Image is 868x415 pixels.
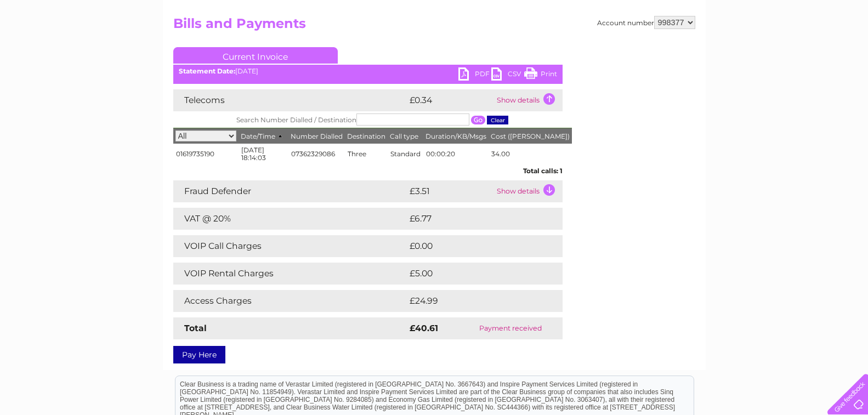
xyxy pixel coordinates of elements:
a: CSV [491,67,524,83]
strong: Total [184,323,207,333]
span: Destination [347,132,385,140]
strong: £40.61 [410,323,438,333]
a: Energy [702,47,727,55]
a: Contact [795,47,822,55]
a: Print [524,67,557,83]
td: Telecoms [173,89,407,111]
a: Pay Here [173,346,225,363]
td: VOIP Call Charges [173,235,407,257]
span: Number Dialled [291,132,343,140]
span: Duration/KB/Msgs [426,132,486,140]
td: £0.34 [407,89,494,111]
td: 01619735190 [173,144,239,164]
a: PDF [458,67,491,83]
td: Payment received [458,317,562,339]
td: Show details [494,89,563,111]
b: Statement Date: [179,67,235,75]
a: Log out [832,47,858,55]
td: £5.00 [407,263,537,285]
div: Account number [597,16,695,29]
td: [DATE] 18:14:03 [239,144,288,164]
td: Access Charges [173,290,407,312]
img: logo.png [30,29,86,62]
th: Search Number Dialled / Destination [173,111,572,128]
a: Current Invoice [173,47,338,64]
td: Fraud Defender [173,180,407,202]
h2: Bills and Payments [173,16,695,37]
div: Clear Business is a trading name of Verastar Limited (registered in [GEOGRAPHIC_DATA] No. 3667643... [175,6,694,53]
div: Total calls: 1 [173,164,563,175]
td: VOIP Rental Charges [173,263,407,285]
td: Standard [388,144,423,164]
a: Blog [773,47,788,55]
td: £3.51 [407,180,494,202]
span: Call type [390,132,418,140]
td: 07362329086 [288,144,345,164]
td: £0.00 [407,235,537,257]
a: Water [675,47,696,55]
td: Three [345,144,388,164]
td: 00:00:20 [423,144,489,164]
span: Cost ([PERSON_NAME]) [491,132,570,140]
td: £24.99 [407,290,541,312]
div: [DATE] [173,67,563,75]
td: £6.77 [407,208,537,230]
td: 34.00 [489,144,572,164]
a: Telecoms [733,47,766,55]
a: 0333 014 3131 [661,5,737,19]
span: Date/Time [241,132,286,140]
td: VAT @ 20% [173,208,407,230]
td: Show details [494,180,563,202]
